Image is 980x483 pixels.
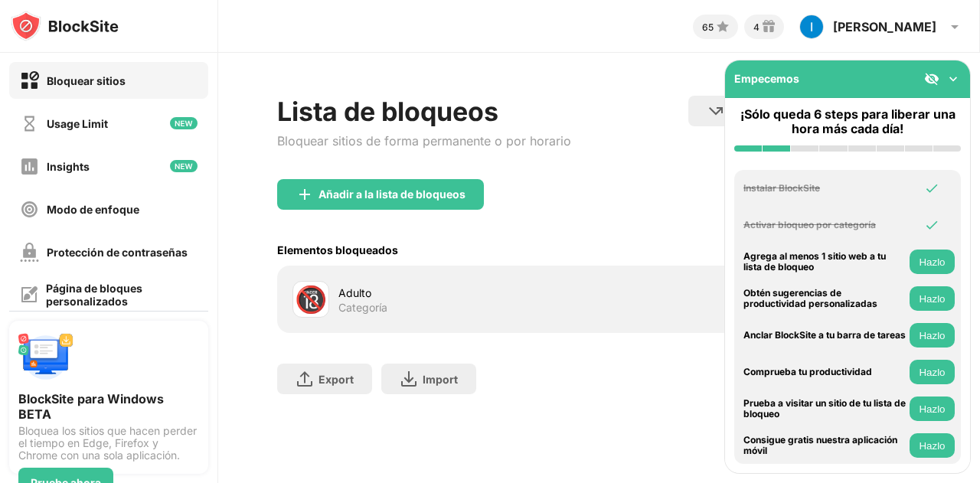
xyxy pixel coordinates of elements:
img: eye-not-visible.svg [924,71,939,86]
img: ACg8ocLz6blOrzijwotOA0XX-VwrxfDGn1QFX42HgZ5Y8m0p4XU4xw=s96-c [799,15,824,39]
div: Consigue gratis nuestra aplicación móvil [743,435,906,457]
div: Usage Limit [47,117,108,130]
img: customize-block-page-off.svg [20,286,38,304]
img: new-icon.svg [170,117,198,129]
div: 65 [702,21,714,33]
div: Instalar BlockSite [743,183,906,194]
div: Bloquear sitios [47,74,126,87]
div: Agrega al menos 1 sitio web a tu lista de bloqueo [743,251,906,273]
img: omni-check.svg [924,217,939,233]
div: Obtén sugerencias de productividad personalizadas [743,288,906,310]
div: [PERSON_NAME] [833,19,936,34]
div: Activar bloqueo por categoría [743,220,906,230]
div: Anclar BlockSite a tu barra de tareas [743,330,906,341]
div: Lista de bloqueos [277,96,571,127]
div: Export [318,373,354,386]
img: block-on.svg [20,71,39,90]
button: Hazlo [910,397,955,421]
img: time-usage-off.svg [20,114,39,133]
img: omni-check.svg [924,181,939,196]
div: Protección de contraseñas [47,246,188,259]
img: push-desktop.svg [18,330,73,385]
img: points-small.svg [714,18,732,36]
div: Adulto [338,285,599,301]
div: Bloquear sitios de forma permanente o por horario [277,133,571,148]
div: Modo de enfoque [47,203,139,216]
button: Hazlo [910,360,955,384]
img: logo-blocksite.svg [11,11,119,41]
img: omni-setup-toggle.svg [946,71,961,86]
img: new-icon.svg [170,160,198,172]
div: Prueba a visitar un sitio de tu lista de bloqueo [743,398,906,420]
div: 🔞 [295,284,327,315]
div: Categoría [338,301,387,315]
div: Comprueba tu productividad [743,367,906,377]
div: ¡Sólo queda 6 steps para liberar una hora más cada día! [734,107,961,136]
div: Bloquea los sitios que hacen perder el tiempo en Edge, Firefox y Chrome con una sola aplicación. [18,425,199,462]
div: Empecemos [734,72,799,85]
img: insights-off.svg [20,157,39,176]
div: 4 [753,21,759,33]
div: Página de bloques personalizados [46,282,198,308]
img: password-protection-off.svg [20,243,39,262]
div: Elementos bloqueados [277,243,398,256]
button: Hazlo [910,433,955,458]
div: Import [423,373,458,386]
img: reward-small.svg [759,18,778,36]
div: Insights [47,160,90,173]
button: Hazlo [910,250,955,274]
button: Hazlo [910,323,955,348]
img: focus-off.svg [20,200,39,219]
button: Hazlo [910,286,955,311]
div: BlockSite para Windows BETA [18,391,199,422]
div: Añadir a la lista de bloqueos [318,188,465,201]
